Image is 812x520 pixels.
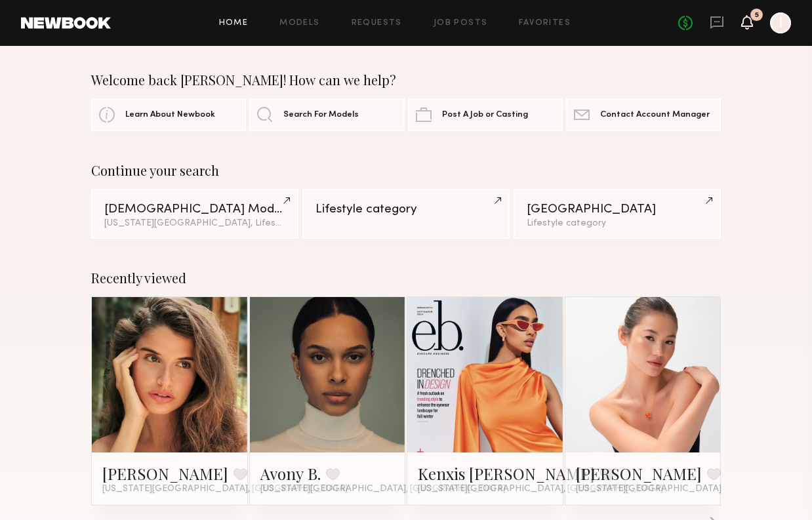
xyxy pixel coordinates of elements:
div: Continue your search [91,163,721,178]
div: Recently viewed [91,270,721,286]
div: [DEMOGRAPHIC_DATA] Models [104,203,285,216]
a: Models [279,19,319,28]
a: [PERSON_NAME] [576,463,702,484]
a: Learn About Newbook [91,98,246,131]
div: [US_STATE][GEOGRAPHIC_DATA], Lifestyle category [104,219,285,228]
span: Post A Job or Casting [442,111,528,119]
span: Learn About Newbook [125,111,215,119]
div: 5 [755,12,759,19]
a: Contact Account Manager [566,98,721,131]
a: Kenxis [PERSON_NAME] [418,463,595,484]
a: Lifestyle category [302,189,510,239]
a: Search For Models [249,98,404,131]
span: Contact Account Manager [600,111,710,119]
a: Job Posts [434,19,488,28]
a: [DEMOGRAPHIC_DATA] Models[US_STATE][GEOGRAPHIC_DATA], Lifestyle category [91,189,298,239]
a: Post A Job or Casting [408,98,563,131]
a: Avony B. [260,463,321,484]
a: [PERSON_NAME] [102,463,228,484]
a: Home [219,19,249,28]
a: [GEOGRAPHIC_DATA]Lifestyle category [514,189,721,239]
a: Requests [352,19,402,28]
span: [US_STATE][GEOGRAPHIC_DATA], [GEOGRAPHIC_DATA] [418,484,663,494]
div: Lifestyle category [315,203,497,216]
a: Favorites [519,19,571,28]
span: [US_STATE][GEOGRAPHIC_DATA], [GEOGRAPHIC_DATA] [260,484,506,494]
span: [US_STATE][GEOGRAPHIC_DATA], [GEOGRAPHIC_DATA] [102,484,348,494]
div: Lifestyle category [527,219,708,228]
a: I [770,12,791,33]
span: Search For Models [283,111,359,119]
div: [GEOGRAPHIC_DATA] [527,203,708,216]
div: Welcome back [PERSON_NAME]! How can we help? [91,72,721,88]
